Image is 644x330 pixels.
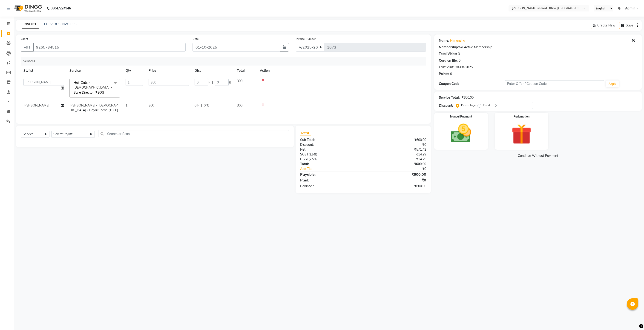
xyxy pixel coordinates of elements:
div: ( ) [297,157,363,162]
a: INVOICE [22,20,39,29]
th: Qty [123,66,146,76]
span: F [208,80,210,85]
div: Sub Total: [297,138,363,142]
span: 2.5% [310,157,316,161]
button: +91 [21,43,34,52]
div: Membership: [439,45,459,50]
span: Admin [625,6,635,11]
th: Disc [192,66,234,76]
div: Total Visits: [439,52,457,56]
input: Search or Scan [98,130,289,137]
div: ( ) [297,152,363,157]
span: 300 [237,79,242,83]
span: 1 [126,103,127,107]
label: Date [193,37,199,41]
label: Invoice Number [296,37,316,41]
div: ₹14.29 [363,152,430,157]
label: Percentage [461,103,476,107]
div: Service Total: [439,95,460,100]
span: 300 [237,103,242,107]
div: 0 [450,72,452,76]
div: Discount: [297,142,363,147]
a: Himanshu [450,38,465,43]
div: Paid: [297,177,363,183]
input: Search by Name/Mobile/Email/Code [33,43,186,52]
th: Stylist [21,66,67,76]
div: ₹0 [363,142,430,147]
div: ₹600.00 [363,184,430,189]
a: Continue Without Payment [435,153,641,158]
div: Services [21,57,430,66]
div: ₹600.00 [363,138,430,142]
span: [PERSON_NAME] - [DEMOGRAPHIC_DATA] - Royal Shave (₹300) [69,103,118,112]
span: % [229,80,231,85]
button: Apply [606,80,619,87]
div: ₹600.00 [462,95,474,100]
label: Manual Payment [450,115,472,119]
img: logo [12,2,43,15]
div: Net: [297,147,363,152]
a: PREVIOUS INVOICES [44,22,77,26]
div: Total: [297,162,363,166]
div: ₹0 [374,166,430,171]
button: Create New [591,22,617,29]
button: Save [619,22,635,29]
th: Price [146,66,192,76]
div: Name: [439,38,449,43]
th: Service [67,66,123,76]
div: 0 [459,58,460,63]
span: 300 [149,103,154,107]
div: Points: [439,72,449,76]
th: Action [257,66,426,76]
a: x [104,90,106,95]
span: CGST [300,157,309,161]
span: 2.5% [309,152,316,156]
span: SGST [300,152,308,156]
span: | [201,103,202,108]
div: Last Visit: [439,65,454,70]
input: Enter Offer / Coupon Code [505,80,604,87]
div: ₹0 [363,177,430,183]
div: Card on file: [439,58,458,63]
span: 0 F [195,103,199,108]
span: Total [300,131,311,135]
div: Balance : [297,184,363,189]
b: 08047224946 [51,2,71,15]
label: Fixed [483,103,490,107]
span: | [212,80,213,85]
img: _cash.svg [444,121,478,145]
div: No Active Membership [439,45,637,50]
div: 3 [458,52,460,56]
a: Add Tip [297,166,374,171]
div: 30-08-2025 [455,65,473,70]
span: 0 % [204,103,209,108]
label: Client [21,37,28,41]
span: [PERSON_NAME] [23,103,49,107]
div: Payable: [297,172,363,177]
div: ₹571.42 [363,147,430,152]
div: ₹600.00 [363,172,430,177]
div: ₹600.00 [363,162,430,166]
div: ₹14.29 [363,157,430,162]
div: Discount: [439,103,453,108]
th: Total [234,66,257,76]
img: _gift.svg [505,121,538,147]
label: Redemption [514,115,529,119]
div: Coupon Code [439,81,505,86]
span: Hair Cuts - [DEMOGRAPHIC_DATA] - Style Director (₹300) [74,80,112,95]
